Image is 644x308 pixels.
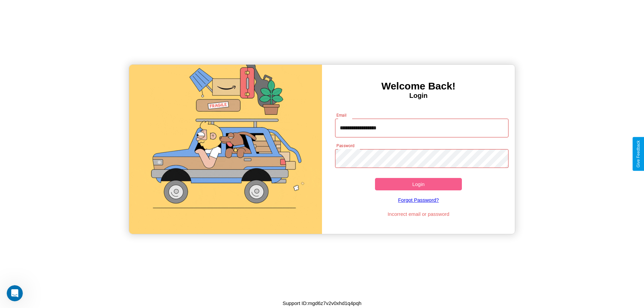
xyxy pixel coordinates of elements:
iframe: Intercom live chat [7,285,23,301]
p: Support ID: mgd6z7v2v0xhd1q4pqh [282,299,361,308]
h3: Welcome Back! [322,80,515,92]
label: Password [336,143,354,148]
p: Incorrect email or password [332,209,505,219]
h4: Login [322,92,515,100]
button: Login [375,178,462,190]
div: Give Feedback [636,140,641,168]
label: Email [336,112,347,118]
img: gif [129,65,322,234]
a: Forgot Password? [332,190,505,209]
